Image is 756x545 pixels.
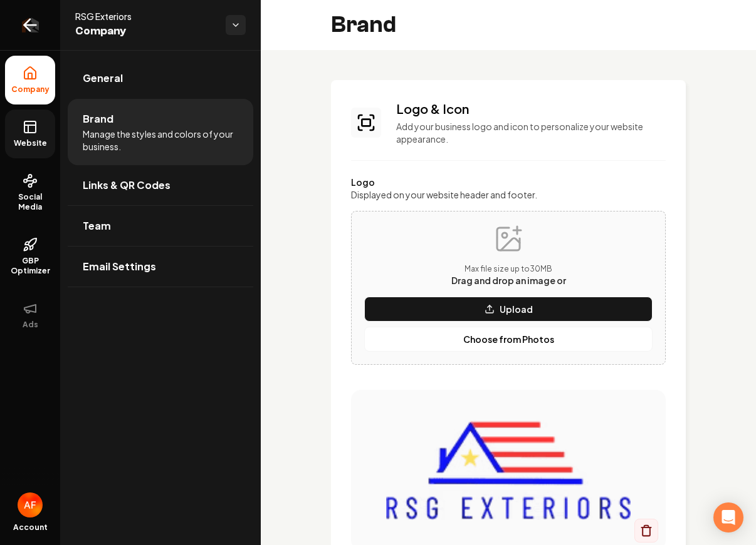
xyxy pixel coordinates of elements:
[5,291,55,340] button: Ads
[83,111,113,126] span: Brand
[5,227,55,286] a: GBP Optimizer
[83,259,156,274] span: Email Settings
[68,58,253,98] a: General
[5,192,55,212] span: Social Media
[68,206,253,246] a: Team
[6,84,55,94] span: Company
[68,165,253,205] a: Links & QR Codes
[83,128,238,153] span: Manage the styles and colors of your business.
[376,420,641,520] img: Logo
[5,110,55,158] a: Website
[364,297,653,322] button: Upload
[18,492,43,517] button: Open user button
[18,492,43,517] img: Avan Fahimi
[83,71,123,86] span: General
[713,502,743,532] div: Open Intercom Messenger
[9,138,52,148] span: Website
[351,188,666,201] label: Displayed on your website header and footer.
[13,522,48,532] span: Account
[396,100,666,118] h3: Logo & Icon
[75,10,216,23] span: RSG Exteriors
[364,327,653,352] button: Choose from Photos
[18,320,43,330] span: Ads
[75,23,216,40] span: Company
[451,275,566,286] span: Drag and drop an image or
[5,163,55,222] a: Social Media
[463,333,554,345] p: Choose from Photos
[396,120,666,145] p: Add your business logo and icon to personalize your website appearance.
[68,247,253,287] a: Email Settings
[351,176,666,188] label: Logo
[500,303,533,315] p: Upload
[451,264,566,274] p: Max file size up to 30 MB
[331,13,396,38] h2: Brand
[83,218,111,233] span: Team
[83,178,171,193] span: Links & QR Codes
[5,256,55,276] span: GBP Optimizer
